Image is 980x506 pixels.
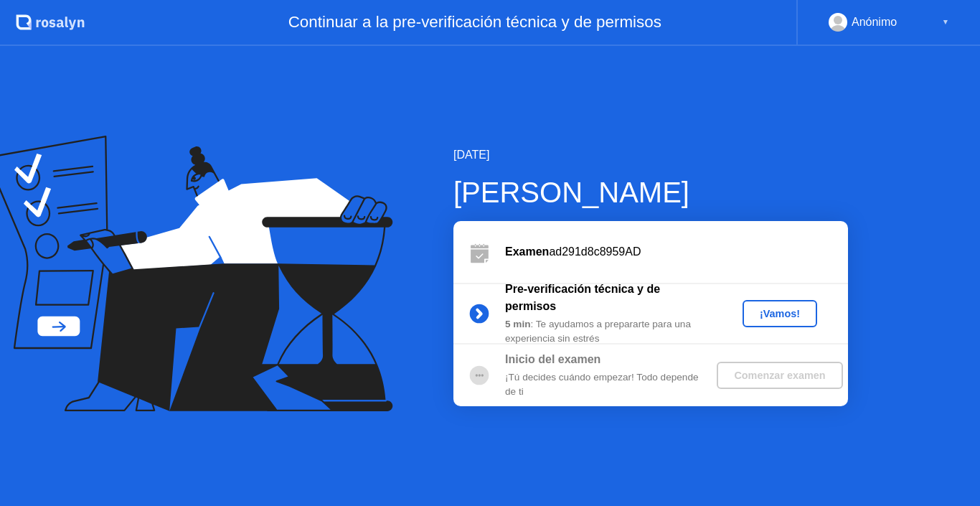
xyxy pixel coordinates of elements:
b: Pre-verificación técnica y de permisos [505,283,660,312]
div: ad291d8c8959AD [505,243,848,261]
button: Comenzar examen [717,362,842,389]
div: [DATE] [453,146,848,164]
b: Inicio del examen [505,353,600,365]
div: Comenzar examen [722,370,837,381]
div: : Te ayudamos a prepararte para una experiencia sin estrés [505,317,712,347]
div: ▼ [942,13,949,32]
button: ¡Vamos! [743,300,817,327]
b: Examen [505,245,549,258]
div: [PERSON_NAME] [453,171,848,214]
div: ¡Vamos! [748,308,811,319]
b: 5 min [505,319,531,329]
div: ¡Tú decides cuándo empezar! Todo depende de ti [505,370,712,400]
div: Anónimo [852,13,897,32]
